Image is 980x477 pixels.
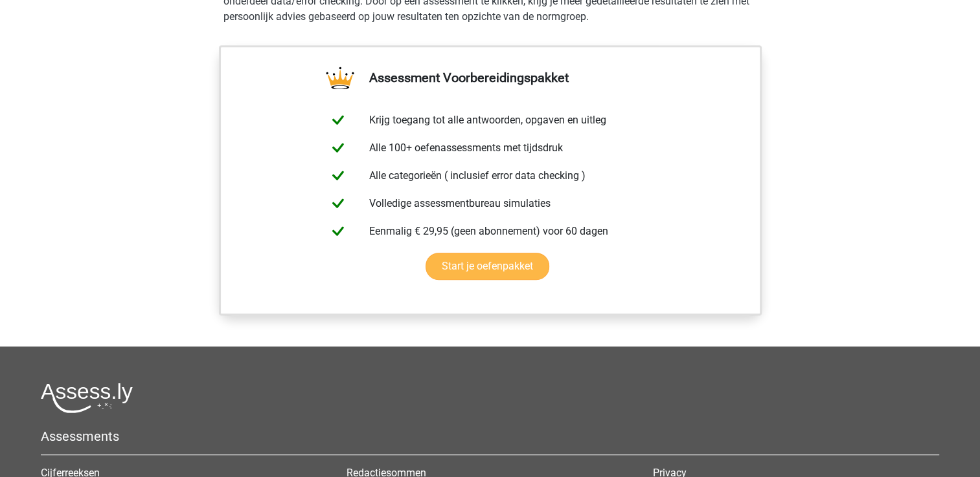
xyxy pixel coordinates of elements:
img: Assessly logo [41,383,133,413]
a: Start je oefenpakket [426,253,549,280]
h5: Assessments [41,429,939,444]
